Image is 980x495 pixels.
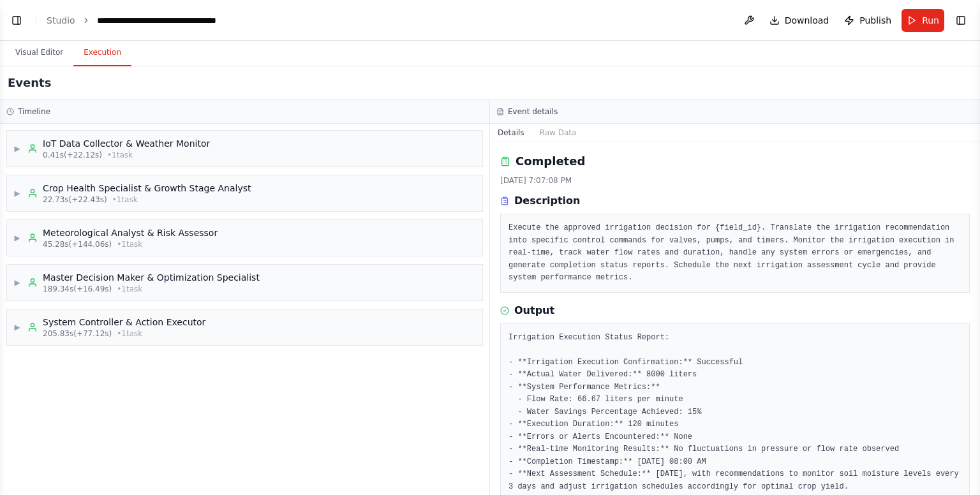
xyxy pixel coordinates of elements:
span: ▶ [13,277,21,288]
button: Download [764,9,835,32]
span: ▶ [13,144,21,154]
h3: Event details [508,107,558,117]
span: • 1 task [112,195,138,205]
div: [DATE] 7:07:08 PM [500,175,970,186]
div: Meteorological Analyst & Risk Assessor [43,226,218,239]
button: Details [490,124,532,142]
div: Master Decision Maker & Optimization Specialist [43,271,260,284]
h2: Completed [516,152,585,170]
h3: Timeline [18,107,50,117]
h3: Description [514,193,580,209]
button: Publish [839,9,896,32]
nav: breadcrumb [47,14,216,27]
div: IoT Data Collector & Weather Monitor [43,137,210,150]
button: Run [902,9,944,32]
div: System Controller & Action Executor [43,316,205,329]
span: 22.73s (+22.43s) [43,195,107,205]
span: • 1 task [107,150,133,160]
button: Raw Data [532,124,584,142]
span: Run [922,14,939,27]
span: ▶ [13,188,21,198]
div: Crop Health Specialist & Growth Stage Analyst [43,182,251,195]
button: Visual Editor [5,40,73,66]
span: 189.34s (+16.49s) [43,284,112,294]
a: Studio [47,15,75,26]
span: ▶ [13,322,21,332]
h3: Output [514,303,554,318]
button: Show left sidebar [8,11,26,29]
span: • 1 task [117,329,142,339]
h2: Events [8,74,51,92]
span: ▶ [13,233,21,243]
span: 45.28s (+144.06s) [43,239,112,249]
pre: Execute the approved irrigation decision for {field_id}. Translate the irrigation recommendation ... [509,222,961,284]
pre: Irrigation Execution Status Report: - **Irrigation Execution Confirmation:** Successful - **Actua... [509,332,961,494]
span: 205.83s (+77.12s) [43,329,112,339]
span: • 1 task [117,239,142,249]
button: Show right sidebar [952,11,970,29]
span: • 1 task [117,284,142,294]
span: Publish [859,14,891,27]
span: 0.41s (+22.12s) [43,150,102,160]
button: Execution [73,40,131,66]
span: Download [785,14,829,27]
